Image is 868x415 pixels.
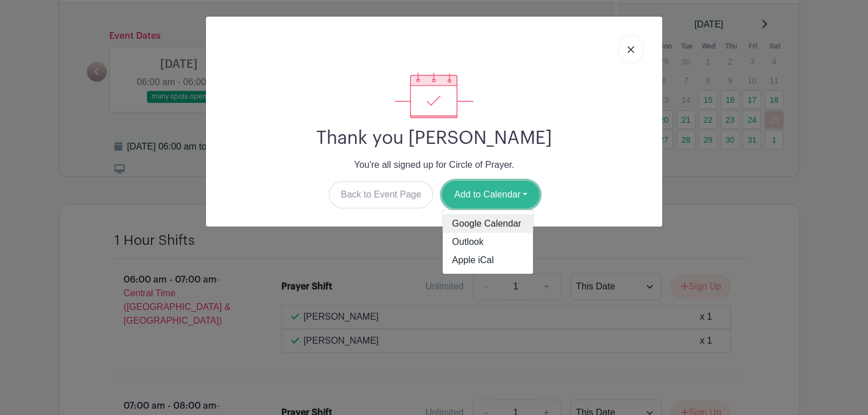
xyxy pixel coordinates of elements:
[443,215,533,233] a: Google Calendar
[627,46,634,53] img: close_button-5f87c8562297e5c2d7936805f587ecaba9071eb48480494691a3f1689db116b3.svg
[215,127,653,149] h2: Thank you [PERSON_NAME]
[443,233,533,251] a: Outlook
[442,181,539,208] button: Add to Calendar
[443,251,533,269] a: Apple iCal
[329,181,433,208] a: Back to Event Page
[395,72,473,118] img: signup_complete-c468d5dda3e2740ee63a24cb0ba0d3ce5d8a4ecd24259e683200fb1569d990c8.svg
[215,158,653,172] p: You're all signed up for Circle of Prayer.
